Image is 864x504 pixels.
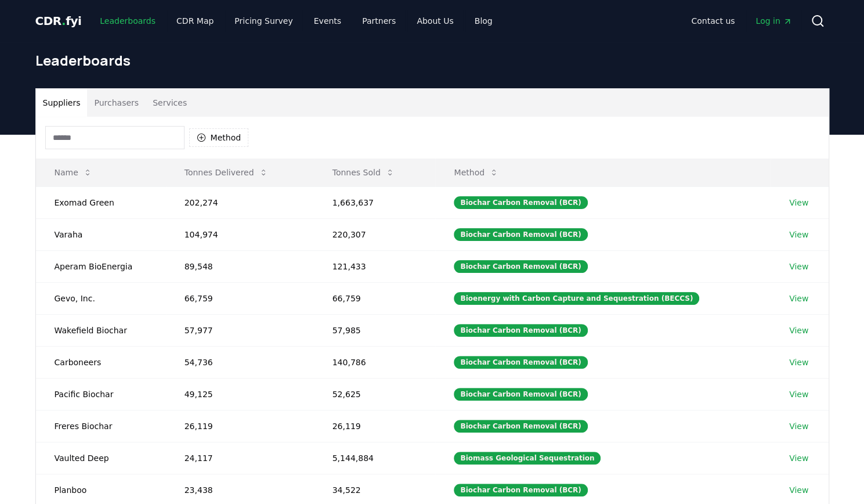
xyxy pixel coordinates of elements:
a: CDR.fyi [35,13,82,29]
a: View [789,484,808,496]
a: View [789,325,808,336]
div: Bioenergy with Carbon Capture and Sequestration (BECCS) [454,292,699,305]
td: 202,274 [166,186,314,218]
button: Name [45,161,102,184]
td: Varaha [36,218,166,250]
td: 52,625 [314,378,436,410]
span: CDR fyi [35,14,82,28]
a: View [789,197,808,208]
nav: Main [91,10,501,31]
td: Exomad Green [36,186,166,218]
a: Pricing Survey [225,10,302,31]
td: 57,977 [166,314,314,346]
a: Log in [746,10,801,31]
span: . [62,14,66,28]
td: Carboneers [36,346,166,378]
td: 220,307 [314,218,436,250]
a: Events [305,10,350,31]
a: About Us [407,10,462,31]
td: 5,144,884 [314,442,436,474]
div: Biochar Carbon Removal (BCR) [454,324,587,337]
a: View [789,357,808,368]
nav: Main [682,10,801,31]
h1: Leaderboards [35,51,829,70]
td: 26,119 [314,410,436,442]
div: Biochar Carbon Removal (BCR) [454,196,587,209]
div: Biochar Carbon Removal (BCR) [454,484,587,496]
a: View [789,229,808,240]
a: View [789,388,808,400]
a: View [789,261,808,272]
td: 104,974 [166,218,314,250]
button: Method [444,161,508,184]
button: Suppliers [36,89,88,117]
a: CDR Map [167,10,223,31]
td: 89,548 [166,250,314,282]
a: View [789,452,808,464]
td: 54,736 [166,346,314,378]
button: Tonnes Sold [323,161,404,184]
a: View [789,293,808,304]
a: Partners [353,10,405,31]
button: Method [189,128,249,147]
a: Contact us [682,10,744,31]
td: 1,663,637 [314,186,436,218]
td: 24,117 [166,442,314,474]
button: Tonnes Delivered [175,161,277,184]
div: Biochar Carbon Removal (BCR) [454,388,587,401]
span: Log in [755,15,791,27]
div: Biochar Carbon Removal (BCR) [454,228,587,241]
a: Leaderboards [91,10,165,31]
div: Biomass Geological Sequestration [454,452,601,465]
td: 66,759 [166,282,314,314]
td: 66,759 [314,282,436,314]
button: Services [146,89,194,117]
button: Purchasers [87,89,146,117]
td: 57,985 [314,314,436,346]
a: Blog [465,10,502,31]
td: 140,786 [314,346,436,378]
a: View [789,420,808,432]
td: Wakefield Biochar [36,314,166,346]
td: 121,433 [314,250,436,282]
td: Freres Biochar [36,410,166,442]
td: Aperam BioEnergia [36,250,166,282]
div: Biochar Carbon Removal (BCR) [454,356,587,369]
td: Pacific Biochar [36,378,166,410]
td: 26,119 [166,410,314,442]
td: Vaulted Deep [36,442,166,474]
div: Biochar Carbon Removal (BCR) [454,260,587,273]
td: 49,125 [166,378,314,410]
td: Gevo, Inc. [36,282,166,314]
div: Biochar Carbon Removal (BCR) [454,420,587,433]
